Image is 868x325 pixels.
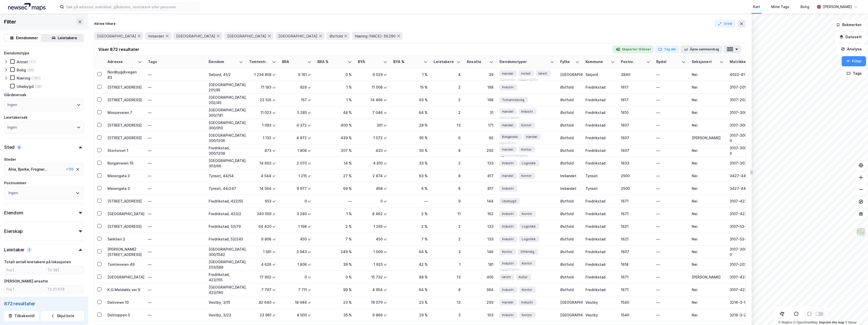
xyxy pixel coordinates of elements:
div: Fredrikstad [585,85,615,90]
button: Tag alle [655,45,680,53]
div: 198 [467,97,493,103]
div: 33 % [393,160,428,166]
div: 6 161 ㎡ [282,72,311,77]
div: 3427-44-247-0-0 [730,186,764,191]
span: [GEOGRAPHIC_DATA] [97,34,136,38]
div: 3107-300-1208-0-0 [730,145,764,156]
div: — [656,72,686,77]
div: 28 % [393,123,428,128]
input: Fra 1 [4,266,43,274]
span: Kontor [502,142,512,148]
div: — [656,186,686,191]
div: Seksjonert [692,59,718,64]
div: (95) [27,68,35,72]
div: [STREET_ADDRESS] [107,224,142,229]
div: Bolig [17,68,26,72]
div: [GEOGRAPHIC_DATA], 202/45 [209,95,243,105]
span: Handel [502,147,513,152]
div: Innlandet [560,173,579,178]
div: — [148,71,203,79]
div: 13 [434,123,461,128]
div: 1607 [621,148,650,153]
div: 1607 [621,123,650,128]
div: — [317,198,352,204]
div: 6 % [393,186,428,191]
div: 1617 [621,97,650,103]
div: — [148,147,203,155]
div: 1 072 ㎡ [358,135,387,140]
div: BRA [282,59,305,64]
div: Stortorvet 1 [107,148,142,153]
div: Østfold [560,148,579,153]
span: Tomannsbolig [502,97,524,103]
div: 2 874 ㎡ [358,173,387,178]
div: Meierigata 3 [107,186,142,191]
div: 64 % [393,110,428,115]
div: Aktive filtere [94,22,116,26]
div: 71 183 ㎡ [249,85,276,90]
div: Fredrikstad [585,198,615,204]
div: 133 [467,160,493,166]
div: — [656,135,686,140]
div: 64 420 ㎡ [249,224,276,229]
div: 928 ㎡ [282,85,311,90]
button: Eksporter til Excel [613,45,654,53]
span: Handel [502,123,513,128]
div: — [148,222,203,231]
div: 0 % [317,72,352,77]
div: 2500 [621,186,650,191]
div: [PERSON_NAME] [823,4,852,10]
div: Tags [148,59,203,64]
div: 69 % [317,186,352,191]
div: — [656,160,686,166]
img: Z [856,227,866,237]
div: — [148,134,203,142]
div: Fredrikstad [585,211,615,216]
div: Fredrikstad [585,110,615,115]
div: Fredrikstad [585,97,615,103]
div: Steder [4,156,16,162]
div: — [148,210,203,218]
div: [STREET_ADDRESS] [107,97,142,103]
span: [GEOGRAPHIC_DATA] [278,34,317,38]
div: 6 [17,145,22,150]
div: 5 285 ㎡ [282,110,311,115]
div: — [656,97,686,103]
div: 0 ㎡ [282,198,311,204]
div: Østfold [560,85,579,90]
div: 2 070 ㎡ [282,160,311,166]
div: 31 [467,110,493,115]
div: 50 % [393,148,428,153]
div: BYA % [393,59,422,64]
div: 63 % [393,173,428,178]
div: 858 ㎡ [358,186,387,191]
div: 292 [467,148,493,153]
button: Bokmerker [832,20,866,30]
div: Ansatte [467,59,487,64]
div: [STREET_ADDRESS] [107,85,142,90]
div: 14 % [317,160,352,166]
div: — [656,123,686,128]
div: Østfold [560,211,579,216]
div: 11 [434,211,461,216]
div: Nei [692,97,724,103]
a: Improve this map [819,321,844,324]
div: BYA [358,59,381,64]
div: Kart [753,4,760,10]
div: — [656,85,686,90]
div: — [393,198,428,204]
div: 3107-422-55-0-0 [730,198,764,204]
div: Nei [692,148,724,153]
span: Innlandet [148,34,164,38]
div: [GEOGRAPHIC_DATA], 303/66 [209,158,243,169]
div: 207 % [317,148,352,153]
div: Nei [692,110,724,115]
div: 653 ㎡ [249,198,276,204]
div: 11 008 ㎡ [358,85,387,90]
div: 39 [467,72,493,77]
span: Hotell [521,71,530,76]
div: 162 [467,211,493,216]
div: Kommune [585,59,609,64]
span: Handel [502,109,513,114]
div: Leietakersøk [4,114,28,120]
